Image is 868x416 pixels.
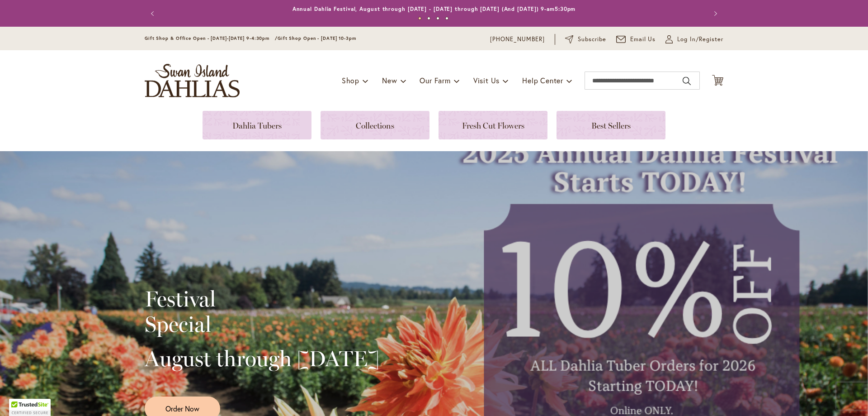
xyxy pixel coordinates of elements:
span: Gift Shop Open - [DATE] 10-3pm [278,35,356,41]
span: Gift Shop & Office Open - [DATE]-[DATE] 9-4:30pm / [145,35,278,41]
span: Help Center [522,76,563,85]
button: Previous [145,5,163,23]
h2: Festival Special [145,286,379,337]
span: New [382,76,397,85]
a: Email Us [616,35,656,44]
span: Visit Us [473,76,500,85]
button: 4 of 4 [445,17,448,20]
button: 2 of 4 [427,17,430,20]
h2: August through [DATE] [145,346,379,371]
button: 3 of 4 [436,17,439,20]
span: Email Us [630,35,656,44]
a: Subscribe [565,35,606,44]
span: Log In/Register [677,35,723,44]
a: Annual Dahlia Festival, August through [DATE] - [DATE] through [DATE] (And [DATE]) 9-am5:30pm [292,5,576,12]
button: 1 of 4 [418,17,421,20]
span: Our Farm [420,76,450,85]
span: Subscribe [578,35,606,44]
a: [PHONE_NUMBER] [490,35,545,44]
button: Next [705,5,723,23]
a: Log In/Register [665,35,723,44]
span: Shop [342,76,359,85]
a: store logo [145,64,240,97]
